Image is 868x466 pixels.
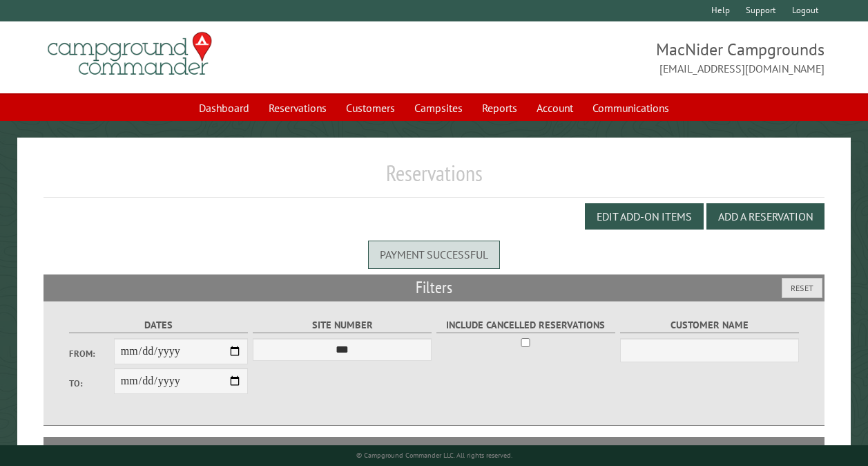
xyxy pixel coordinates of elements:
div: Payment successful [368,241,500,268]
a: Dashboard [191,95,258,121]
button: Reset [782,278,822,298]
label: To: [69,377,114,390]
th: Camper Details [226,437,458,462]
span: MacNider Campgrounds [EMAIL_ADDRESS][DOMAIN_NAME] [434,38,825,77]
label: Dates [69,317,248,333]
label: Site Number [253,317,432,333]
label: Customer Name [620,317,799,333]
img: Campground Commander [44,27,216,81]
th: Dates [126,437,226,462]
small: © Campground Commander LLC. All rights reserved. [356,451,512,460]
label: From: [69,347,114,360]
button: Add a Reservation [706,203,824,230]
a: Account [528,95,581,121]
h2: Filters [44,274,824,301]
a: Communications [584,95,677,121]
a: Customers [338,95,403,121]
label: Include Cancelled Reservations [436,317,615,333]
th: Edit [746,437,825,462]
button: Edit Add-on Items [585,203,704,230]
a: Reservations [260,95,335,121]
a: Campsites [406,95,471,121]
h1: Reservations [44,160,824,198]
a: Reports [474,95,525,121]
th: Due [673,437,746,462]
th: Total [618,437,673,462]
th: Customer [457,437,617,462]
th: Site [50,437,126,462]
